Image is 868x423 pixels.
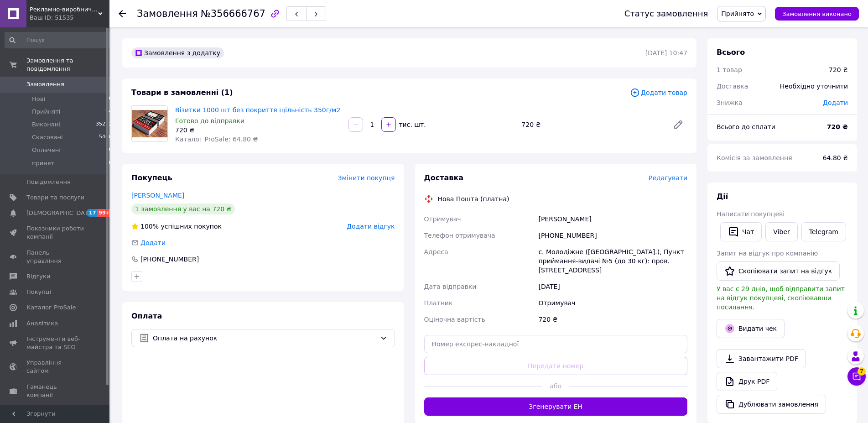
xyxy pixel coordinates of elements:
span: 0 [109,146,112,154]
button: Чат з покупцем7 [847,367,866,386]
div: [PERSON_NAME] [536,211,689,227]
span: Оціночна вартість [424,316,485,323]
span: Покупці [26,288,51,296]
button: Чат [720,222,762,241]
span: Написати покупцеві [717,210,785,218]
div: успішних покупок [131,222,222,231]
span: 0 [109,95,112,103]
span: Інструменти веб-майстра та SEO [26,335,84,351]
span: Отримувач [424,215,461,223]
span: Додати відгук [347,223,395,230]
span: 5406 [99,133,112,141]
span: Дата відправки [424,283,477,290]
span: Гаманець компанії [26,383,84,399]
span: 1 товар [717,66,742,73]
span: Платник [424,299,453,307]
div: Повернутися назад [119,9,126,18]
span: принят [32,159,54,167]
span: Прийнято [721,10,754,17]
span: Доставка [424,173,464,182]
div: Замовлення з додатку [131,47,224,58]
a: Редагувати [669,115,687,134]
span: 99+ [97,209,112,217]
span: Додати [823,99,848,106]
span: Запит на відгук про компанію [717,250,818,257]
a: Telegram [801,222,846,241]
span: Телефон отримувача [424,232,495,239]
span: Всього [717,48,745,57]
span: Редагувати [649,174,687,182]
button: Дублювати замовлення [717,395,826,414]
a: Друк PDF [717,372,777,391]
span: 17 [87,209,97,217]
span: Каталог ProSale: 64.80 ₴ [175,136,258,143]
span: Знижка [717,99,743,106]
div: Отримувач [536,295,689,311]
span: Дії [717,192,728,201]
div: [PHONE_NUMBER] [140,255,200,264]
span: Замовлення [26,80,64,89]
span: Повідомлення [26,178,71,186]
span: Нові [32,95,45,103]
span: Замовлення [137,8,198,19]
input: Пошук [5,32,113,48]
button: Згенерувати ЕН [424,397,688,416]
span: Додати товар [630,88,687,98]
span: 100% [140,223,159,230]
time: [DATE] 10:47 [645,49,687,57]
button: Замовлення виконано [775,7,859,21]
span: Показники роботи компанії [26,225,84,241]
span: Прийняті [32,108,60,116]
div: 720 ₴ [829,65,848,74]
a: Viber [765,222,797,241]
span: Покупець [131,173,172,182]
a: [PERSON_NAME] [131,192,184,199]
span: Управління сайтом [26,359,84,375]
div: [DATE] [536,278,689,295]
div: 1 замовлення у вас на 720 ₴ [131,204,235,214]
span: Товари та послуги [26,193,84,202]
span: Комісія за замовлення [717,154,792,162]
span: Виконані [32,120,60,129]
button: Видати чек [717,319,785,338]
span: Оплата [131,312,162,320]
span: Оплата на рахунок [153,333,376,343]
button: Скопіювати запит на відгук [717,261,840,281]
input: Номер експрес-накладної [424,335,688,353]
img: Візитки 1000 шт без покриття щільність 350г/м2 [132,110,167,137]
span: 35222 [96,120,112,129]
span: Відгуки [26,272,50,281]
span: №356666767 [201,8,265,19]
span: [DEMOGRAPHIC_DATA] [26,209,94,217]
span: Замовлення та повідомлення [26,57,109,73]
span: Товари в замовленні (1) [131,88,233,97]
a: Завантажити PDF [717,349,806,368]
span: Замовлення виконано [782,10,852,17]
a: Візитки 1000 шт без покриття щільність 350г/м2 [175,106,340,114]
span: Доставка [717,83,748,90]
div: тис. шт. [397,120,427,129]
span: або [542,381,569,391]
span: 64.80 ₴ [823,154,848,162]
span: У вас є 29 днів, щоб відправити запит на відгук покупцеві, скопіювавши посилання. [717,285,845,311]
div: Нова Пошта (платна) [436,194,512,204]
span: Адреса [424,248,448,256]
div: Ваш ID: 51535 [30,14,109,22]
div: 720 ₴ [175,125,341,135]
span: 94 [105,108,112,116]
b: 720 ₴ [827,123,848,131]
span: Скасовані [32,133,63,141]
span: Рекламно-виробнича компанія "Ілюзіон". [30,5,98,14]
div: 720 ₴ [518,118,665,131]
span: Панель управління [26,249,84,265]
div: [PHONE_NUMBER] [536,227,689,244]
span: Аналітика [26,319,58,328]
div: с. Молодіжне ([GEOGRAPHIC_DATA].), Пункт приймання-видачі №5 (до 30 кг): пров. [STREET_ADDRESS] [536,244,689,278]
span: Готово до відправки [175,117,244,125]
span: Додати [140,239,166,246]
div: Необхідно уточнити [774,76,853,96]
span: Змінити покупця [338,174,395,182]
span: Оплачені [32,146,61,154]
div: Статус замовлення [624,9,708,18]
span: 0 [109,159,112,167]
